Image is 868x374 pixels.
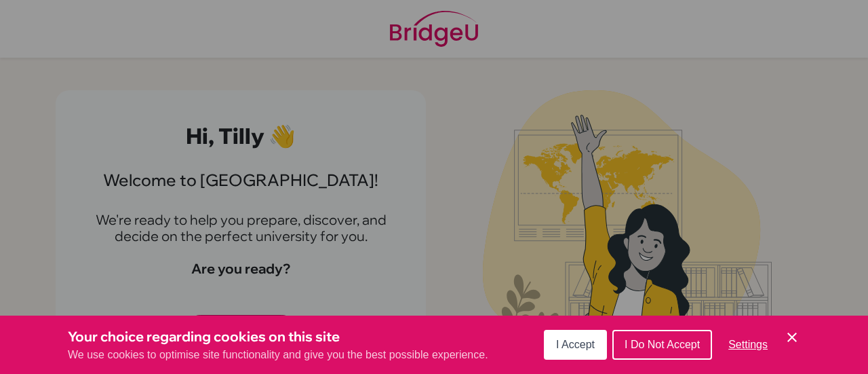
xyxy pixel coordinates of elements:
button: I Accept [544,330,607,360]
p: We use cookies to optimise site functionality and give you the best possible experience. [68,347,488,363]
button: I Do Not Accept [612,330,712,360]
h3: Your choice regarding cookies on this site [68,326,488,347]
button: Save and close [784,329,800,345]
span: Settings [728,339,768,350]
button: Settings [717,331,778,358]
span: I Do Not Accept [625,339,700,350]
span: I Accept [556,339,595,350]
